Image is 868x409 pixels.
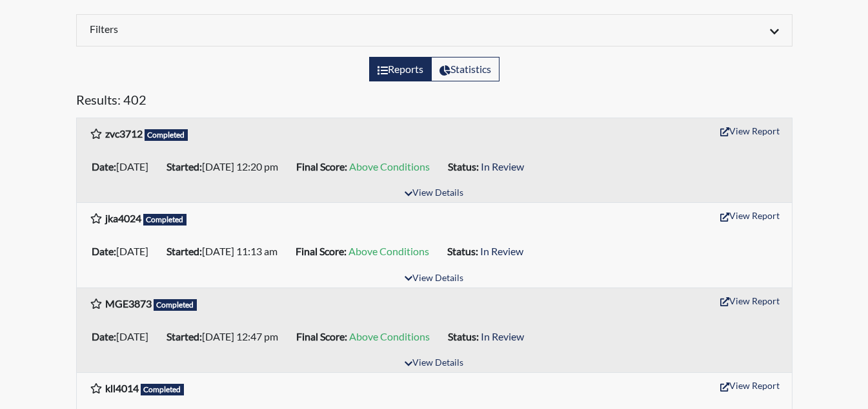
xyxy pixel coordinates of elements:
[448,330,479,342] b: Status:
[399,270,469,288] button: View Details
[105,127,143,140] b: zvc3712
[105,212,141,224] b: jka4024
[714,205,785,225] button: View Report
[447,245,478,257] b: Status:
[154,299,197,311] span: Completed
[296,330,347,342] b: Final Score:
[296,245,347,257] b: Final Score:
[76,92,792,112] h5: Results: 402
[167,330,202,342] b: Started:
[480,245,523,257] span: In Review
[348,245,429,257] span: Above Conditions
[399,185,469,202] button: View Details
[369,57,432,81] label: View the list of reports
[145,129,188,141] span: Completed
[92,160,116,173] b: Date:
[481,330,524,342] span: In Review
[296,160,347,173] b: Final Score:
[86,326,161,347] li: [DATE]
[161,326,291,347] li: [DATE] 12:47 pm
[143,214,187,225] span: Completed
[161,156,291,177] li: [DATE] 12:20 pm
[714,291,785,311] button: View Report
[92,330,116,342] b: Date:
[714,121,785,141] button: View Report
[86,241,161,262] li: [DATE]
[92,245,116,257] b: Date:
[714,375,785,395] button: View Report
[161,241,290,262] li: [DATE] 11:13 am
[80,23,789,38] div: Click to expand/collapse filters
[105,297,152,309] b: MGE3873
[167,245,202,257] b: Started:
[90,23,425,35] h6: Filters
[349,160,430,173] span: Above Conditions
[167,160,202,173] b: Started:
[431,57,500,81] label: View statistics about completed interviews
[141,384,185,395] span: Completed
[86,156,161,177] li: [DATE]
[105,382,139,394] b: kll4014
[448,160,479,173] b: Status:
[481,160,524,173] span: In Review
[399,355,469,372] button: View Details
[349,330,430,342] span: Above Conditions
